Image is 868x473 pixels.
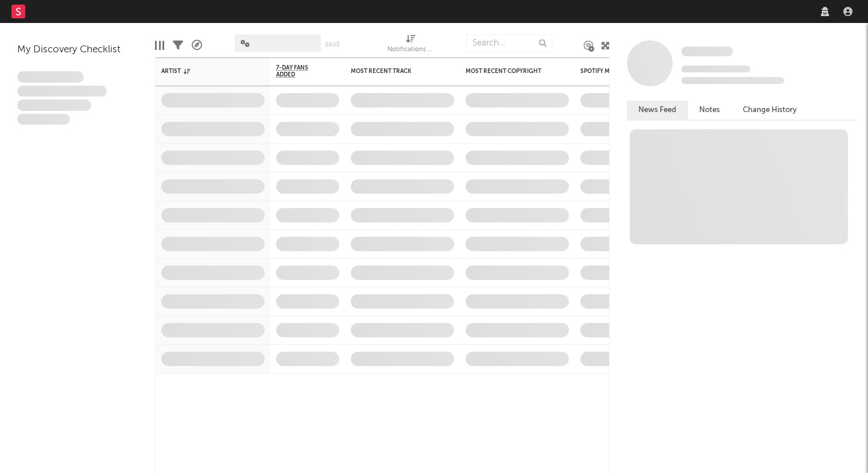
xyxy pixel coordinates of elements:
span: 7-Day Fans Added [276,64,322,78]
div: Most Recent Track [351,68,437,75]
div: Notifications (Artist) [387,43,433,57]
span: Integer aliquet in purus et [17,86,107,97]
button: Change History [731,101,808,120]
div: Edit Columns [155,29,164,62]
span: 0 fans last week [681,77,784,84]
button: News Feed [627,101,688,120]
button: Notes [688,101,731,120]
input: Search... [466,34,552,52]
div: My Discovery Checklist [17,43,138,57]
div: Filters [173,29,183,62]
button: Save [325,41,340,48]
a: Some Artist [681,46,733,57]
span: Aliquam viverra [17,114,70,125]
div: Most Recent Copyright [466,68,552,75]
div: A&R Pipeline [192,29,202,62]
span: Lorem ipsum dolor [17,71,84,83]
div: Artist [161,68,247,75]
span: Some Artist [681,47,733,56]
span: Tracking Since: [DATE] [681,66,750,72]
div: Notifications (Artist) [387,29,433,62]
div: Spotify Monthly Listeners [580,68,666,75]
span: Praesent ac interdum [17,99,91,111]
